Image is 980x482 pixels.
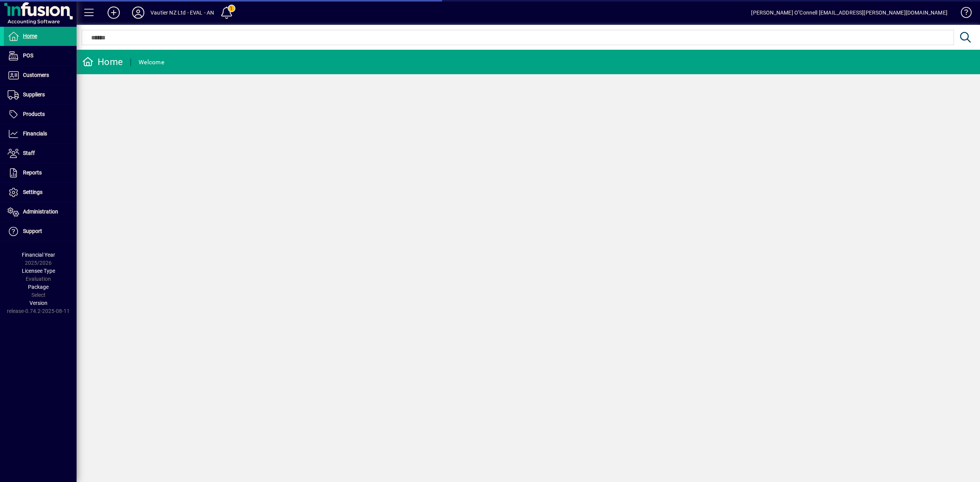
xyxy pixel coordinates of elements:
[23,208,58,215] span: Administration
[4,66,77,85] a: Customers
[4,85,77,104] a: Suppliers
[23,33,37,39] span: Home
[4,124,77,143] a: Financials
[955,2,970,26] a: Knowledge Base
[23,189,42,195] span: Settings
[28,284,49,290] span: Package
[23,169,42,176] span: Reports
[126,6,150,20] button: Profile
[4,105,77,124] a: Products
[22,252,55,258] span: Financial Year
[4,222,77,241] a: Support
[4,144,77,163] a: Staff
[23,111,45,117] span: Products
[4,202,77,221] a: Administration
[139,56,164,68] div: Welcome
[150,7,214,19] div: Vautier NZ Ltd - EVAL - AN
[23,72,49,78] span: Customers
[101,6,126,20] button: Add
[23,52,33,59] span: POS
[29,300,47,306] span: Version
[82,56,123,68] div: Home
[23,130,47,137] span: Financials
[4,163,77,182] a: Reports
[4,183,77,202] a: Settings
[23,228,42,234] span: Support
[23,91,45,98] span: Suppliers
[751,7,947,19] div: [PERSON_NAME] O''Connell [EMAIL_ADDRESS][PERSON_NAME][DOMAIN_NAME]
[4,46,77,65] a: POS
[23,150,35,156] span: Staff
[22,268,55,274] span: Licensee Type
